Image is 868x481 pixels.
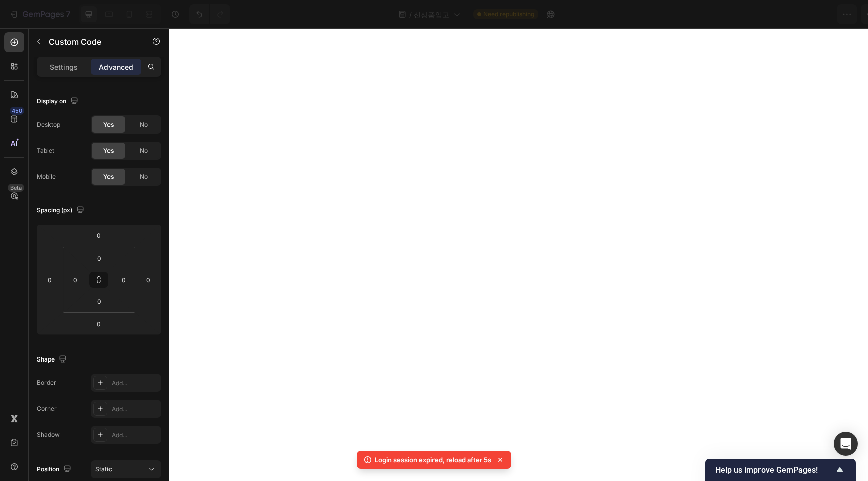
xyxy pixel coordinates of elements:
button: Publish [801,4,843,24]
div: Border [37,378,56,387]
div: Add... [112,431,159,440]
span: Yes [103,172,114,181]
div: Desktop [37,120,60,129]
iframe: Design area [169,28,868,481]
div: Shape [37,353,69,367]
p: Settings [50,62,78,72]
div: Shadow [37,430,60,439]
span: No [140,120,148,129]
button: 7 [4,4,75,24]
button: Save [764,4,797,24]
input: 0px [89,294,110,309]
button: Show survey - Help us improve GemPages! [715,464,846,476]
div: Add... [112,405,159,414]
span: Save [773,10,789,19]
input: 0px [89,251,110,266]
p: Advanced [99,62,133,72]
div: Publish [810,9,835,20]
span: Need republishing [483,10,534,19]
div: Undo/Redo [189,4,230,24]
div: 450 [10,107,24,115]
input: 0 [42,272,57,287]
div: Mobile [37,172,56,181]
p: Login session expired, reload after 5s [375,455,491,465]
input: 0 [141,272,156,287]
div: Display on [37,95,80,108]
div: Corner [37,404,57,413]
input: 0px [116,272,131,287]
span: 신상품입고 [414,9,449,20]
input: 0 [89,228,109,243]
span: No [140,146,148,155]
span: Yes [103,120,114,129]
span: Help us improve GemPages! [715,465,834,475]
p: Custom Code [49,36,134,48]
div: Beta [8,184,24,192]
div: Position [37,463,73,476]
input: 0px [68,272,83,287]
span: / [409,9,412,20]
div: Add... [112,379,159,388]
p: 7 [66,8,70,20]
div: Tablet [37,146,54,155]
div: Open Intercom Messenger [834,432,858,456]
div: Spacing (px) [37,204,86,217]
span: No [140,172,148,181]
span: Yes [103,146,114,155]
input: 0 [89,316,109,331]
span: Static [95,465,112,473]
button: Static [91,460,161,478]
